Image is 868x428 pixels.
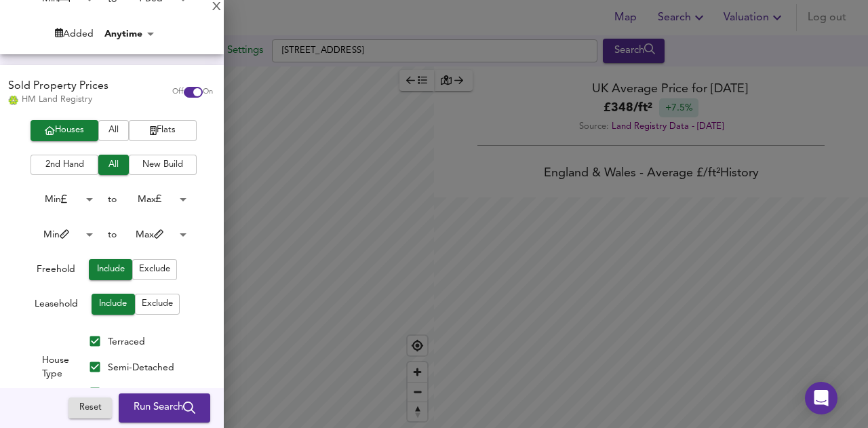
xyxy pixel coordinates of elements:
span: Include [96,262,125,277]
button: Reset [68,398,112,419]
button: Flats [129,120,197,141]
span: Exclude [139,262,170,277]
div: House Type [29,328,82,406]
button: New Build [129,155,197,176]
span: Exclude [142,296,173,312]
div: Min [23,225,98,246]
div: Open Intercom Messenger [805,382,837,414]
span: Flats [136,123,190,138]
span: Houses [37,123,92,138]
button: Include [89,259,132,280]
div: HM Land Registry [8,94,108,106]
div: Added [55,27,94,41]
span: New Build [136,157,190,173]
button: Run Search [119,394,210,423]
button: Exclude [132,259,177,280]
span: Include [98,296,128,312]
div: Max [117,189,191,210]
div: Anytime [100,27,159,41]
button: 2nd Hand [31,155,98,176]
div: to [108,228,117,241]
div: Max [117,225,191,246]
span: On [203,87,213,98]
div: Freehold [37,262,75,280]
span: 2nd Hand [37,157,92,173]
span: Off [172,87,184,98]
span: All [105,123,122,138]
button: All [98,120,129,141]
span: Semi-Detached [108,363,174,372]
div: Min [23,189,98,210]
div: Leasehold [35,297,78,315]
button: Include [92,294,135,315]
span: Run Search [134,400,195,417]
button: All [98,155,129,176]
div: X [212,3,221,12]
span: All [105,157,122,173]
img: Land Registry [8,96,18,105]
span: Reset [75,401,105,416]
div: Sold Property Prices [8,79,108,94]
div: to [108,193,117,206]
button: Houses [31,120,98,141]
button: Exclude [135,294,180,315]
span: Terraced [108,337,145,347]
